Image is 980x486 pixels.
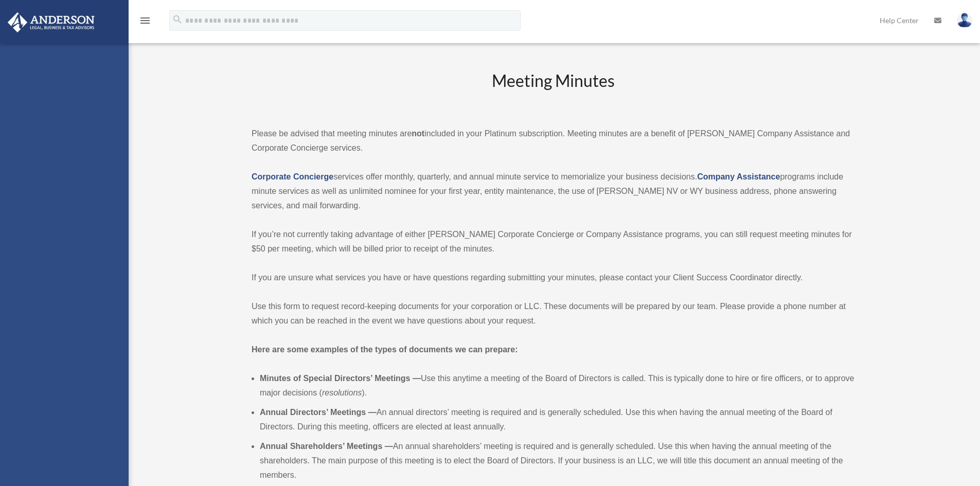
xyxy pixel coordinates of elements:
[139,14,151,27] i: menu
[412,129,424,138] strong: not
[260,374,421,383] b: Minutes of Special Directors’ Meetings —
[260,408,377,417] b: Annual Directors’ Meetings —
[260,439,854,482] li: An annual shareholders’ meeting is required and is generally scheduled. Use this when having the ...
[322,388,362,397] em: resolutions
[172,14,183,25] i: search
[252,345,518,354] strong: Here are some examples of the types of documents we can prepare:
[697,172,780,181] a: Company Assistance
[957,13,972,28] img: User Pic
[252,127,854,155] p: Please be advised that meeting minutes are included in your Platinum subscription. Meeting minute...
[260,442,393,451] b: Annual Shareholders’ Meetings —
[252,227,854,256] p: If you’re not currently taking advantage of either [PERSON_NAME] Corporate Concierge or Company A...
[139,18,151,27] a: menu
[252,172,333,181] a: Corporate Concierge
[252,170,854,213] p: services offer monthly, quarterly, and annual minute service to memorialize your business decisio...
[252,69,854,112] h2: Meeting Minutes
[252,299,854,328] p: Use this form to request record-keeping documents for your corporation or LLC. These documents wi...
[260,371,854,400] li: Use this anytime a meeting of the Board of Directors is called. This is typically done to hire or...
[5,12,98,32] img: Anderson Advisors Platinum Portal
[252,271,854,285] p: If you are unsure what services you have or have questions regarding submitting your minutes, ple...
[260,405,854,434] li: An annual directors’ meeting is required and is generally scheduled. Use this when having the ann...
